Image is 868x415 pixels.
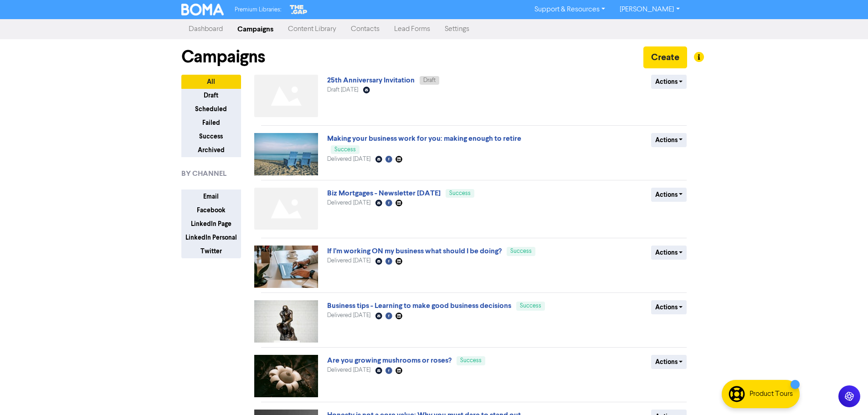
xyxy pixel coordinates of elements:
img: BOMA Logo [181,4,224,15]
img: image_1753840275294.jpg [254,355,318,397]
button: Email [181,190,241,204]
button: Actions [651,246,687,260]
span: Delivered [DATE] [327,367,370,373]
a: Biz Mortgages - Newsletter [DATE] [327,189,441,198]
button: LinkedIn Page [181,217,241,231]
a: Business tips - Learning to make good business decisions [327,301,511,310]
span: Delivered [DATE] [327,200,370,206]
span: BY CHANNEL [181,168,226,179]
a: Lead Forms [387,20,437,38]
button: Actions [651,355,687,369]
span: Success [449,190,471,196]
span: Success [460,358,482,364]
span: Success [520,303,541,309]
a: Dashboard [181,20,230,38]
a: Are you growing mushrooms or roses? [327,356,452,365]
h1: Campaigns [181,46,265,67]
img: image_1754428363834.jpg [254,300,318,343]
button: Twitter [181,244,241,258]
a: Settings [437,20,477,38]
iframe: Chat Widget [822,371,868,415]
a: Support & Resources [527,2,612,17]
span: Delivered [DATE] [327,313,370,318]
a: Campaigns [230,20,281,38]
button: Scheduled [181,102,241,116]
a: If I’m working ON my business what should I be doing? [327,246,502,256]
a: 25th Anniversary Invitation [327,76,415,85]
img: image_1756336920617.jpg [254,133,318,175]
button: Create [643,46,687,68]
button: LinkedIn Personal [181,231,241,245]
img: Not found [254,188,318,230]
button: Actions [651,75,687,89]
button: All [181,75,241,89]
a: Content Library [281,20,344,38]
a: Making your business work for you: making enough to retire [327,134,521,143]
button: Success [181,129,241,143]
button: Draft [181,88,241,102]
span: Delivered [DATE] [327,258,370,264]
span: Success [510,248,532,254]
img: image_1755040961685.jpg [254,246,318,288]
span: Success [334,147,356,153]
span: Premium Libraries: [235,7,281,13]
button: Actions [651,133,687,147]
a: [PERSON_NAME] [612,2,687,17]
a: Contacts [344,20,387,38]
button: Actions [651,300,687,314]
button: Failed [181,116,241,130]
button: Facebook [181,203,241,217]
span: Draft [DATE] [327,87,358,93]
img: Not found [254,75,318,117]
span: Draft [423,77,436,83]
img: The Gap [288,4,308,15]
span: Delivered [DATE] [327,156,370,162]
button: Archived [181,143,241,157]
button: Actions [651,188,687,202]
